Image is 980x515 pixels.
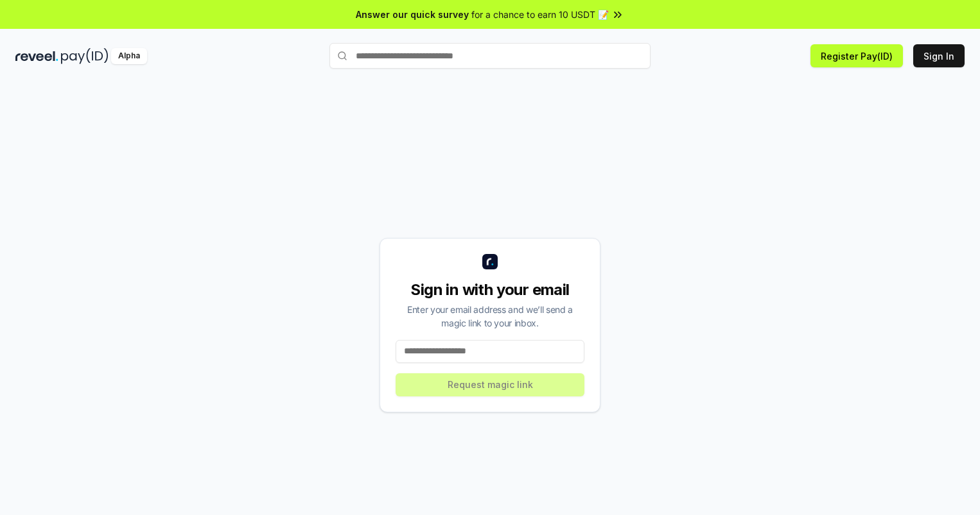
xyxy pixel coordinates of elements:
button: Register Pay(ID) [810,44,903,67]
img: reveel_dark [15,48,58,64]
div: Enter your email address and we’ll send a magic link to your inbox. [396,303,584,330]
div: Sign in with your email [396,280,584,300]
div: Alpha [111,48,147,64]
img: logo_small [482,254,498,269]
button: Sign In [913,44,965,67]
span: Answer our quick survey [356,8,469,21]
span: for a chance to earn 10 USDT 📝 [471,8,609,21]
img: pay_id [61,48,109,64]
